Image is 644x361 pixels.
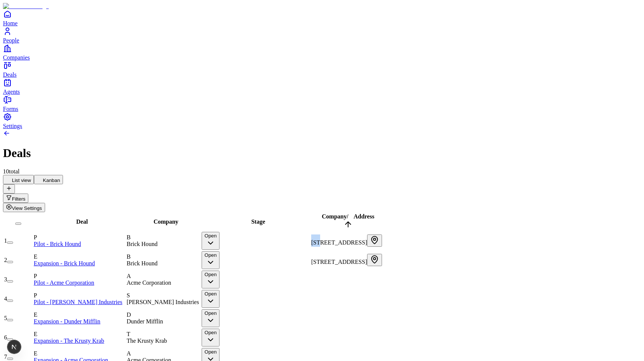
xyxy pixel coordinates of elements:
[367,254,382,266] button: Open in Google Maps
[4,237,7,244] span: 1
[34,260,95,266] a: Expansion - Brick Hound
[127,338,167,344] span: The Krusty Krab
[3,3,49,10] img: Item Brain Logo
[127,273,200,286] div: AAcme Corporation
[34,312,125,318] div: E
[127,260,158,266] span: Brick Hound
[154,218,179,225] span: Company
[3,194,641,203] div: Open natural language filter
[3,146,641,160] h1: Deals
[34,175,63,184] button: Kanban
[251,218,265,225] span: Stage
[34,279,94,286] a: Pilot - Acme Corporation
[3,71,16,78] span: Deals
[3,27,641,44] a: People
[127,292,200,299] div: S
[3,78,641,95] a: Agents
[34,299,123,305] a: Pilot - [PERSON_NAME] Industries
[34,253,125,260] div: E
[3,89,20,95] span: Agents
[3,20,18,26] span: Home
[3,106,18,112] span: Forms
[34,292,125,299] div: P
[12,205,42,211] span: View Settings
[347,213,348,220] span: /
[3,168,641,175] div: 10 total
[311,239,367,246] span: [STREET_ADDRESS]
[3,175,34,184] button: List view
[127,273,200,279] div: A
[3,203,45,212] button: View Settings
[76,218,88,225] span: Deal
[3,123,22,129] span: Settings
[127,312,200,325] div: DDunder Mifflin
[4,276,7,282] span: 3
[127,253,200,267] div: BBrick Hound
[4,315,7,321] span: 5
[127,253,200,260] div: B
[311,259,367,265] span: [STREET_ADDRESS]
[127,331,200,338] div: T
[34,234,125,241] div: P
[127,234,200,241] div: B
[127,299,199,305] span: [PERSON_NAME] Industries
[34,318,101,325] a: Expansion - Dunder Mifflin
[4,334,7,341] span: 6
[3,61,641,78] a: Deals
[127,350,200,357] div: A
[127,292,200,306] div: S[PERSON_NAME] Industries
[127,331,200,344] div: TThe Krusty Krab
[127,234,200,247] div: BBrick Hound
[34,331,125,338] div: E
[354,213,375,220] span: Address
[4,257,7,263] span: 2
[4,354,7,360] span: 7
[127,279,171,286] span: Acme Corporation
[127,241,158,247] span: Brick Hound
[3,194,28,203] button: Open natural language filter
[127,312,200,318] div: D
[322,213,347,220] span: Company
[3,10,641,26] a: Home
[34,241,81,247] a: Pilot - Brick Hound
[34,273,125,279] div: P
[3,112,641,129] a: Settings
[367,234,382,247] button: Open in Google Maps
[127,318,163,325] span: Dunder Mifflin
[34,350,125,357] div: E
[34,338,104,344] a: Expansion - The Krusty Krab
[3,54,30,61] span: Companies
[3,44,641,61] a: Companies
[3,37,19,44] span: People
[4,295,7,302] span: 4
[3,95,641,112] a: Forms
